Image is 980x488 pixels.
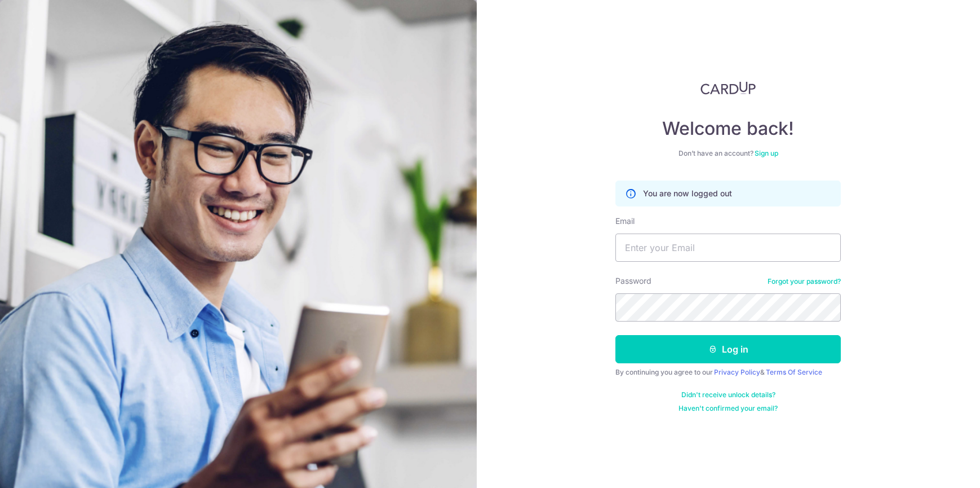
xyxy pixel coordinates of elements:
[615,275,651,287] label: Password
[679,404,778,413] a: Haven't confirmed your email?
[615,149,841,158] div: Don’t have an account?
[714,368,760,376] a: Privacy Policy
[643,188,732,199] p: You are now logged out
[615,117,841,140] h4: Welcome back!
[768,277,841,286] a: Forgot your password?
[700,81,756,95] img: CardUp Logo
[615,335,841,363] button: Log in
[681,390,775,399] a: Didn't receive unlock details?
[615,216,635,227] label: Email
[615,368,841,377] div: By continuing you agree to our &
[755,149,778,157] a: Sign up
[766,368,822,376] a: Terms Of Service
[615,234,841,262] input: Enter your Email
